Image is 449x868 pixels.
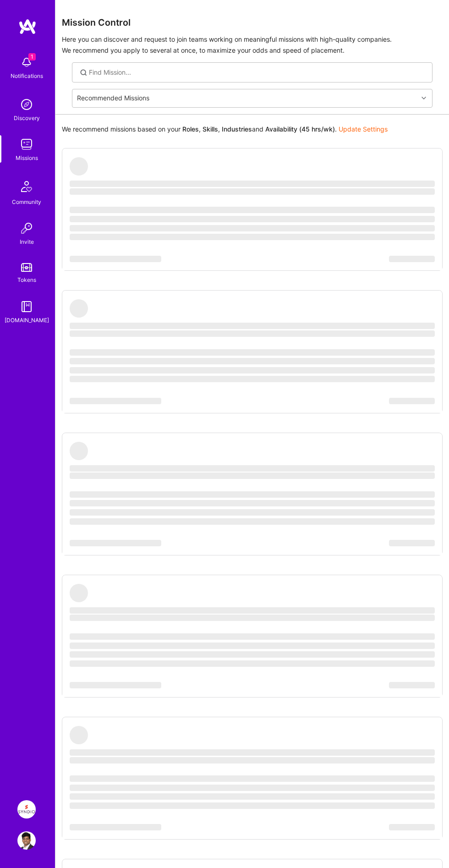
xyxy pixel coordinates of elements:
input: Find Mission... [89,68,426,77]
div: Discovery [14,114,40,123]
div: Notifications [11,71,43,81]
img: Community [16,176,38,198]
p: Here you can discover and request to join teams working on meaningful missions with high-quality ... [62,34,443,56]
b: Skills [203,125,218,133]
div: Missions [16,154,38,163]
div: Community [12,198,41,207]
img: guide book [17,297,36,316]
img: Syndio: Transformation Engine Modernization [17,800,36,819]
img: discovery [17,95,36,114]
div: [DOMAIN_NAME] [5,316,49,325]
i: icon Chevron [422,96,426,100]
a: Syndio: Transformation Engine Modernization [15,800,38,819]
img: bell [17,53,36,71]
i: icon SearchGrey [79,68,88,77]
b: Roles [182,125,199,133]
img: tokens [21,263,32,272]
div: Invite [20,237,34,247]
img: User Avatar [17,831,36,850]
p: We recommend missions based on your , , and . [62,125,388,134]
img: Invite [17,219,36,237]
a: User Avatar [15,831,38,850]
h3: Mission Control [62,17,443,28]
div: Recommended Missions [77,94,149,103]
img: teamwork [17,135,36,154]
img: logo [18,18,37,35]
div: Tokens [17,275,36,285]
b: Industries [222,125,252,133]
b: Availability (45 hrs/wk) [265,125,335,133]
span: 1 [28,53,36,60]
a: Update Settings [339,125,388,133]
